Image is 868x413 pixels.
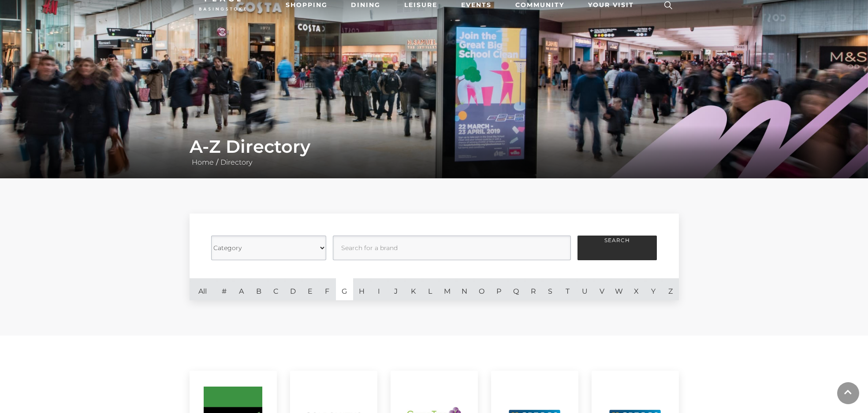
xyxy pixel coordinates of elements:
[645,278,662,300] a: Y
[336,278,353,300] a: G
[387,278,405,300] a: J
[190,158,216,166] a: Home
[662,278,679,300] a: Z
[250,278,267,300] a: B
[284,278,302,300] a: D
[593,278,611,300] a: V
[405,278,422,300] a: K
[190,278,216,300] a: All
[576,278,593,300] a: U
[302,278,319,300] a: E
[233,278,250,300] a: A
[370,278,387,300] a: I
[218,158,254,166] a: Directory
[507,278,525,300] a: Q
[333,236,571,260] input: Search for a brand
[456,278,473,300] a: N
[190,136,679,157] h1: A-Z Directory
[588,0,634,10] span: Your Visit
[267,278,284,300] a: C
[422,278,439,300] a: L
[611,278,628,300] a: W
[525,278,542,300] a: R
[319,278,336,300] a: F
[559,278,576,300] a: T
[473,278,490,300] a: O
[628,278,645,300] a: X
[490,278,507,300] a: P
[216,278,233,300] a: #
[439,278,456,300] a: M
[577,236,657,260] button: Search
[183,136,685,168] div: /
[542,278,559,300] a: S
[353,278,370,300] a: H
